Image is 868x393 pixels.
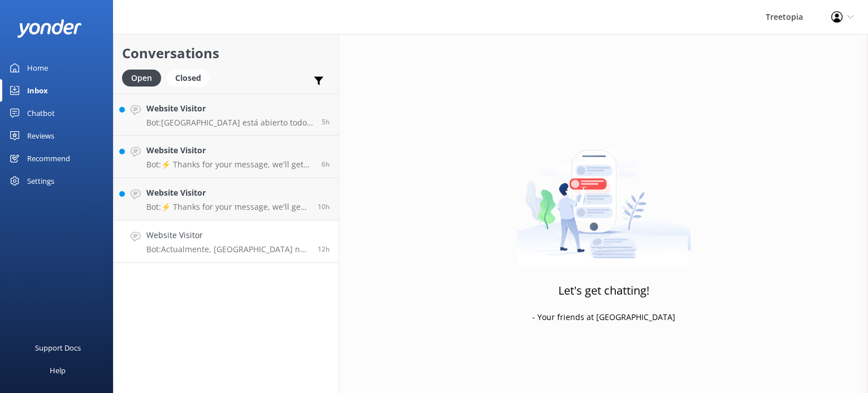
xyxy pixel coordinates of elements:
div: Home [27,57,48,79]
img: yonder-white-logo.png [17,19,82,38]
div: Reviews [27,124,54,147]
h4: Website Visitor [146,187,309,199]
img: artwork of a man stealing a conversation from at giant smartphone [517,126,691,267]
div: Open [122,70,161,87]
div: Chatbot [27,102,55,124]
h2: Conversations [122,42,330,64]
p: Bot: ⚡ Thanks for your message, we'll get back to you as soon as we can. You're also welcome to k... [146,202,309,212]
div: Recommend [27,147,70,170]
span: Oct 01 2025 01:48am (UTC -06:00) America/Mexico_City [322,117,330,127]
h3: Let's get chatting! [558,282,649,300]
a: Website VisitorBot:Actualmente, [GEOGRAPHIC_DATA] no tiene su propio hotel, pero hay varias opcio... [114,221,338,263]
a: Website VisitorBot:[GEOGRAPHIC_DATA] está abierto todo el año, incluidos los [PERSON_NAME] festiv... [114,93,338,136]
p: Bot: [GEOGRAPHIC_DATA] está abierto todo el año, incluidos los [PERSON_NAME] festivos importantes. 🌟 [146,118,313,128]
h4: Website Visitor [146,144,313,157]
p: Bot: ⚡ Thanks for your message, we'll get back to you as soon as we can. You're also welcome to k... [146,159,313,170]
div: Closed [167,70,210,87]
a: Website VisitorBot:⚡ Thanks for your message, we'll get back to you as soon as we can. You're als... [114,136,338,178]
a: Closed [167,71,215,84]
a: Open [122,71,167,84]
p: - Your friends at [GEOGRAPHIC_DATA] [532,311,675,323]
div: Help [50,359,66,382]
span: Sep 30 2025 06:55pm (UTC -06:00) America/Mexico_City [318,244,330,254]
span: Sep 30 2025 08:31pm (UTC -06:00) America/Mexico_City [318,202,330,211]
div: Support Docs [35,336,81,359]
span: Oct 01 2025 12:58am (UTC -06:00) America/Mexico_City [322,159,330,169]
div: Inbox [27,79,48,102]
a: Website VisitorBot:⚡ Thanks for your message, we'll get back to you as soon as we can. You're als... [114,178,338,221]
h4: Website Visitor [146,229,309,241]
h4: Website Visitor [146,102,313,115]
p: Bot: Actualmente, [GEOGRAPHIC_DATA] no tiene su propio hotel, pero hay varias opciones de alojami... [146,244,309,254]
div: Settings [27,170,54,192]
